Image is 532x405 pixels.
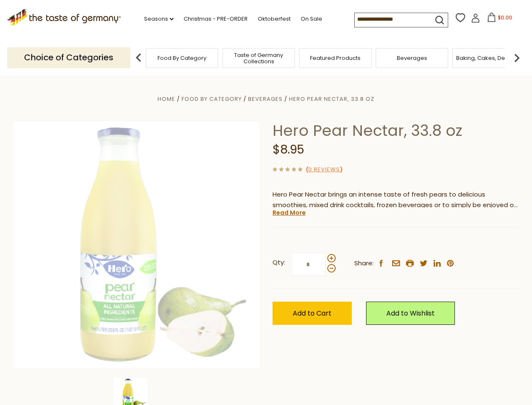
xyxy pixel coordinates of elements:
a: Baking, Cakes, Desserts [456,55,521,61]
a: Home [158,95,175,103]
a: Beverages [397,55,427,61]
a: Read More [273,208,306,217]
span: $0.00 [498,14,512,21]
button: Add to Cart [273,302,352,325]
span: $8.95 [273,141,304,158]
a: 0 Reviews [308,165,340,174]
a: Featured Products [310,55,361,61]
img: previous arrow [130,49,147,66]
p: Choice of Categories [7,47,130,68]
strong: Qty: [273,257,285,268]
a: Beverages [248,95,283,103]
a: Oktoberfest [258,14,291,24]
span: ( ) [306,165,342,173]
h1: Hero Pear Nectar, 33.8 oz [273,121,519,140]
button: $0.00 [482,13,518,25]
span: Add to Cart [293,308,331,318]
img: next arrow [508,49,525,66]
span: Share: [354,258,374,269]
a: Food By Category [182,95,242,103]
a: Christmas - PRE-ORDER [184,14,248,24]
a: On Sale [301,14,322,24]
input: Qty: [291,253,326,276]
a: Food By Category [158,55,206,61]
a: Seasons [144,14,174,24]
a: Add to Wishlist [366,302,455,325]
img: Hero Pear Nectar, 33.8 oz [13,121,260,368]
a: Taste of Germany Collections [225,52,292,65]
p: Hero Pear Nectar brings an intense taste of fresh pears to delicious smoothies, mixed drink cockt... [273,189,519,211]
a: Hero Pear Nectar, 33.8 oz [289,95,374,103]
